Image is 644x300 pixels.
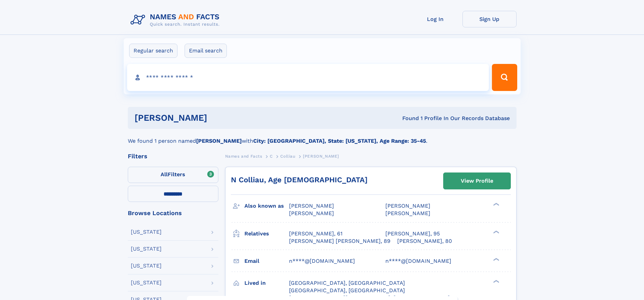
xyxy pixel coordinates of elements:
[131,229,162,235] div: [US_STATE]
[131,263,162,269] div: [US_STATE]
[131,246,162,252] div: [US_STATE]
[231,176,367,184] a: N Colliau, Age [DEMOGRAPHIC_DATA]
[385,203,430,209] span: [PERSON_NAME]
[244,228,289,239] h3: Relatives
[408,11,462,27] a: Log In
[128,129,517,145] div: We found 1 person named with .
[135,114,305,122] h1: [PERSON_NAME]
[305,115,510,122] div: Found 1 Profile In Our Records Database
[461,173,493,189] div: View Profile
[289,237,390,245] a: [PERSON_NAME] [PERSON_NAME], 89
[129,44,177,58] label: Regular search
[289,230,342,237] a: [PERSON_NAME], 61
[303,154,339,159] span: [PERSON_NAME]
[289,287,405,294] span: [GEOGRAPHIC_DATA], [GEOGRAPHIC_DATA]
[128,153,218,159] div: Filters
[253,138,426,144] b: City: [GEOGRAPHIC_DATA], State: [US_STATE], Age Range: 35-45
[128,167,218,183] label: Filters
[492,257,500,261] div: ❯
[244,277,289,289] h3: Lived in
[289,210,334,216] span: [PERSON_NAME]
[128,11,225,29] img: Logo Names and Facts
[185,44,227,58] label: Email search
[289,203,334,209] span: [PERSON_NAME]
[280,154,295,159] span: Colliau
[444,173,510,189] a: View Profile
[270,154,273,159] span: C
[127,64,489,91] input: search input
[131,280,162,285] div: [US_STATE]
[492,230,500,234] div: ❯
[462,11,517,27] a: Sign Up
[161,171,168,178] span: All
[280,152,295,160] a: Colliau
[196,138,242,144] b: [PERSON_NAME]
[492,279,500,283] div: ❯
[385,230,440,237] a: [PERSON_NAME], 95
[397,237,452,245] a: [PERSON_NAME], 80
[244,255,289,267] h3: Email
[128,210,218,216] div: Browse Locations
[492,202,500,207] div: ❯
[225,152,262,160] a: Names and Facts
[244,200,289,212] h3: Also known as
[289,280,405,286] span: [GEOGRAPHIC_DATA], [GEOGRAPHIC_DATA]
[492,64,517,91] button: Search Button
[270,152,273,160] a: C
[385,210,430,216] span: [PERSON_NAME]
